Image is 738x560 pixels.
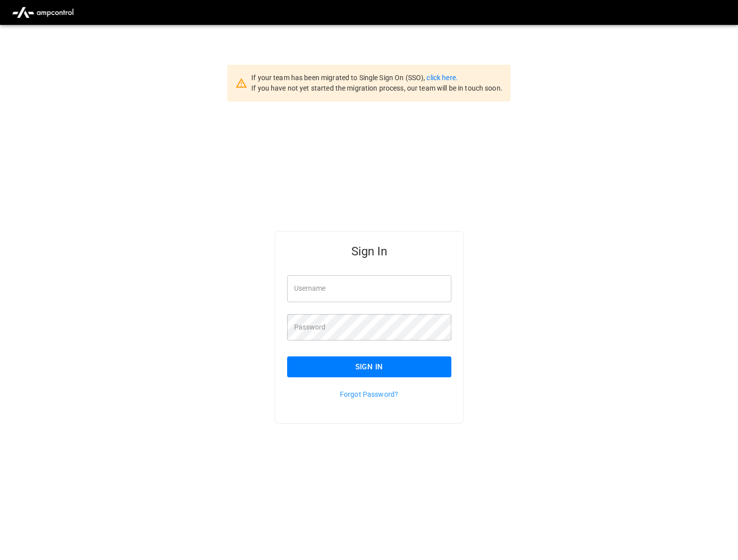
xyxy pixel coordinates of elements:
h5: Sign In [287,243,451,259]
p: Forgot Password? [287,389,451,399]
button: Sign In [287,356,451,377]
span: If your team has been migrated to Single Sign On (SSO), [251,74,426,82]
img: ampcontrol.io logo [8,3,78,22]
span: If you have not yet started the migration process, our team will be in touch soon. [251,84,503,92]
a: click here. [426,74,457,82]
